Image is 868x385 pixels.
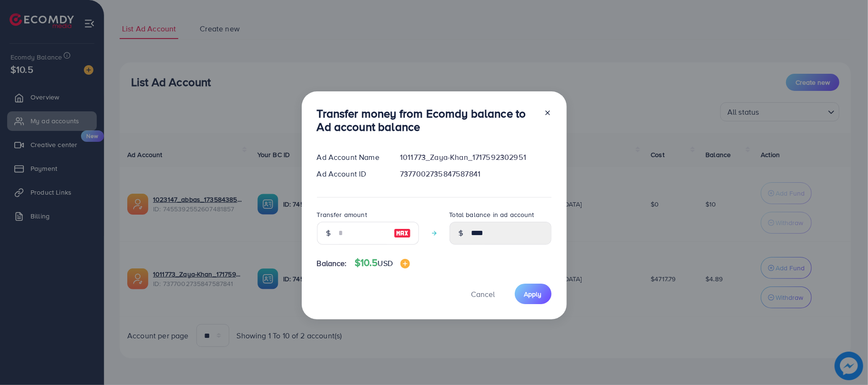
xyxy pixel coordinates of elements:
span: Apply [524,289,542,299]
span: Cancel [471,289,495,299]
div: 7377002735847587841 [392,168,559,179]
label: Total balance in ad account [449,210,534,219]
span: USD [378,258,393,268]
div: Ad Account Name [309,152,393,163]
div: Ad Account ID [309,168,393,179]
label: Transfer amount [317,210,367,219]
button: Apply [515,284,551,304]
h4: $10.5 [355,257,410,269]
button: Cancel [460,284,507,304]
span: Balance: [317,258,347,269]
h3: Transfer money from Ecomdy balance to Ad account balance [317,107,536,134]
img: image [394,227,411,239]
img: image [400,259,410,268]
div: 1011773_Zaya-Khan_1717592302951 [392,152,559,163]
